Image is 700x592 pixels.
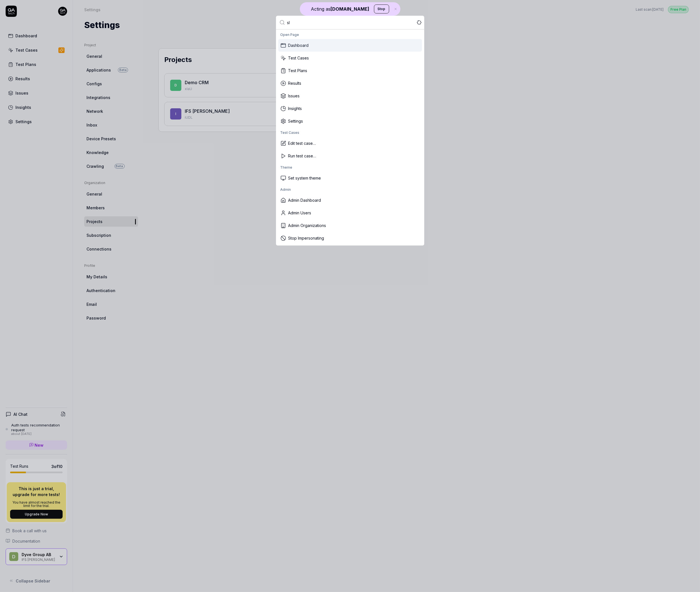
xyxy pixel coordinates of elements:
button: Stop [374,4,389,13]
div: Admin [278,185,422,194]
div: Theme [278,163,422,172]
div: Run test case… [278,150,422,162]
div: Insights [278,102,422,115]
div: Open Page [278,31,422,39]
div: Dashboard [278,39,422,52]
input: Type a command or search... [287,16,421,29]
div: Test Cases [278,52,422,64]
div: Admin Users [278,206,422,219]
div: Edit test case… [278,137,422,150]
div: Settings [278,115,422,127]
div: Admin Dashboard [278,194,422,206]
div: Test Plans [278,64,422,77]
div: Set system theme [278,172,422,184]
div: Admin Organizations [278,219,422,232]
div: Test Cases [278,129,422,137]
div: Issues [278,90,422,102]
div: Stop Impersonating [278,232,422,244]
div: Suggestions [276,29,424,245]
div: Results [278,77,422,90]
